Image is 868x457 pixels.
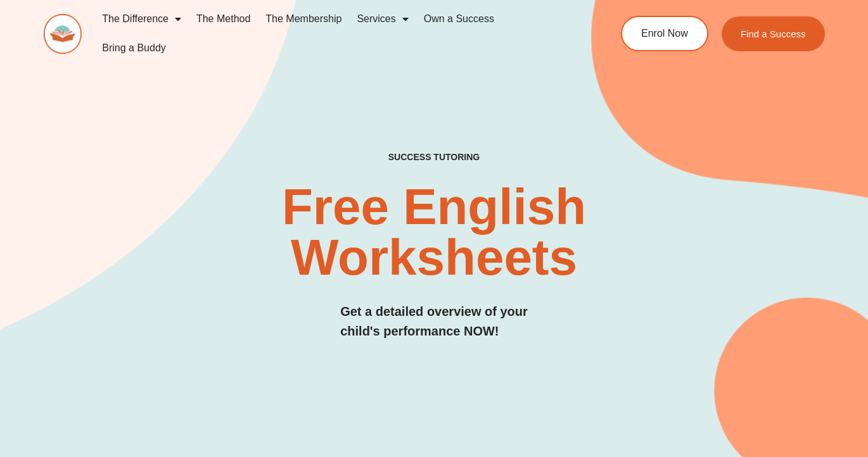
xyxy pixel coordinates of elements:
a: Find a Success [722,16,825,51]
a: Own a Success [416,4,502,34]
span: Enrol Now [641,28,688,39]
a: Enrol Now [621,16,708,51]
a: The Membership [258,4,349,34]
nav: Menu [94,4,576,63]
span: Find a Success [741,29,806,39]
h3: Get a detailed overview of your child's performance NOW! [340,302,528,341]
a: Bring a Buddy [94,34,174,63]
a: The Method [189,4,258,34]
h2: Free English Worksheets​ [176,182,692,283]
h4: SUCCESS TUTORING​ [318,152,549,163]
a: The Difference [94,4,189,34]
a: Services [349,4,416,34]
